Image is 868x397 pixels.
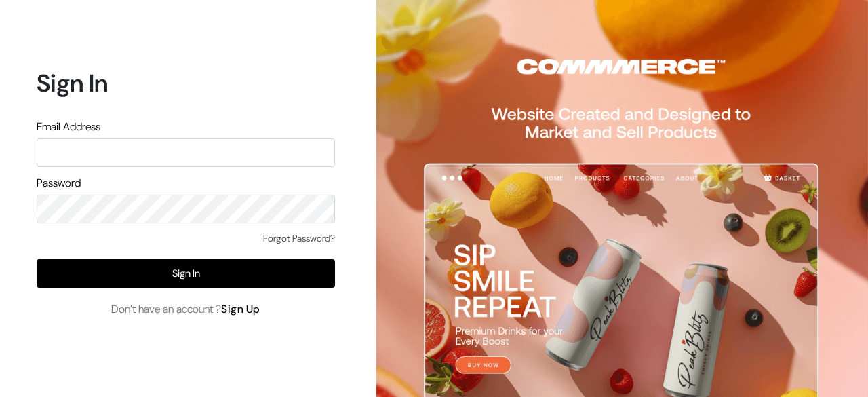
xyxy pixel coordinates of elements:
span: Don’t have an account ? [111,301,260,318]
a: Forgot Password? [263,231,335,246]
a: Sign Up [221,302,260,316]
h1: Sign In [37,69,335,98]
label: Password [37,175,81,191]
label: Email Address [37,119,100,135]
button: Sign In [37,259,335,288]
